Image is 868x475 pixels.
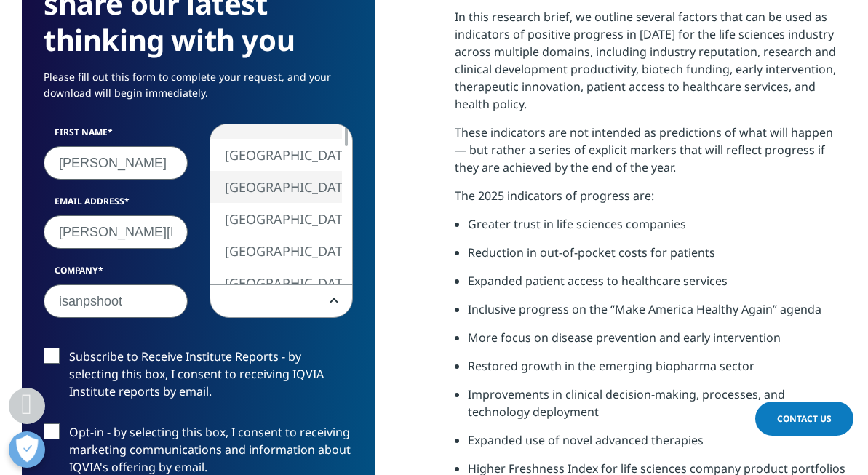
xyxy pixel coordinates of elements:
li: Greater trust in life sciences companies [468,215,846,244]
li: [GEOGRAPHIC_DATA] [210,203,343,235]
label: First Name [44,126,188,146]
p: These indicators are not intended as predictions of what will happen — but rather a series of exp... [455,124,846,187]
label: Subscribe to Receive Institute Reports - by selecting this box, I consent to receiving IQVIA Inst... [44,348,353,408]
p: The 2025 indicators of progress are: [455,187,846,215]
li: [GEOGRAPHIC_DATA] [210,139,343,171]
li: [GEOGRAPHIC_DATA] [210,235,343,267]
label: Company [44,264,188,284]
p: In this research brief, we outline several factors that can be used as indicators of positive pro... [455,8,846,124]
span: Contact Us [777,412,832,425]
li: Inclusive progress on the “Make America Healthy Again” agenda [468,300,846,329]
li: Reduction in out-of-pocket costs for patients [468,244,846,272]
li: Expanded use of novel advanced therapies [468,431,846,460]
li: [GEOGRAPHIC_DATA] [210,267,343,299]
li: Improvements in clinical decision-making, processes, and technology deployment [468,386,846,431]
li: Expanded patient access to healthcare services [468,272,846,300]
label: Email Address [44,195,188,215]
a: Contact Us [755,402,853,436]
li: Restored growth in the emerging biopharma sector [468,357,846,386]
li: [GEOGRAPHIC_DATA] [210,171,343,203]
p: Please fill out this form to complete your request, and your download will begin immediately. [44,69,353,112]
button: Open Preferences [9,431,45,468]
li: More focus on disease prevention and early intervention [468,329,846,357]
